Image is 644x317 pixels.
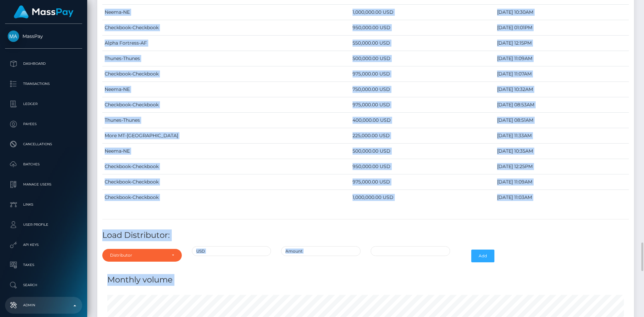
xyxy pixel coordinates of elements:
[495,128,629,144] td: [DATE] 11:33AM
[8,280,79,290] p: Search
[495,20,629,36] td: [DATE] 01:01PM
[495,113,629,128] td: [DATE] 08:51AM
[5,216,82,233] a: User Profile
[350,66,495,82] td: 975,000.00 USD
[350,190,495,205] td: 1,000,000.00 USD
[350,128,495,144] td: 225,000.00 USD
[8,119,79,129] p: Payees
[102,159,350,174] td: Checkbook-Checkbook
[102,229,629,241] h4: Load Distributor:
[5,156,82,173] a: Batches
[495,82,629,97] td: [DATE] 10:32AM
[5,176,82,193] a: Manage Users
[8,220,79,230] p: User Profile
[495,174,629,190] td: [DATE] 11:09AM
[5,116,82,133] a: Payees
[495,190,629,205] td: [DATE] 11:03AM
[5,136,82,153] a: Cancellations
[8,260,79,270] p: Taxes
[495,5,629,20] td: [DATE] 10:30AM
[471,250,494,262] button: Add
[8,240,79,250] p: API Keys
[192,246,271,256] input: Currency
[5,75,82,92] a: Transactions
[350,20,495,36] td: 950,000.00 USD
[495,51,629,66] td: [DATE] 11:09AM
[8,59,79,69] p: Dashboard
[8,99,79,109] p: Ledger
[495,144,629,159] td: [DATE] 10:35AM
[102,51,350,66] td: Thunes-Thunes
[102,82,350,97] td: Neema-NE
[495,97,629,113] td: [DATE] 08:53AM
[5,277,82,294] a: Search
[102,144,350,159] td: Neema-NE
[5,236,82,253] a: API Keys
[5,55,82,72] a: Dashboard
[107,274,624,286] h4: Monthly volume
[102,36,350,51] td: Alpha Fortress-AF
[350,97,495,113] td: 975,000.00 USD
[5,196,82,213] a: Links
[350,113,495,128] td: 400,000.00 USD
[495,159,629,174] td: [DATE] 12:25PM
[350,36,495,51] td: 550,000.00 USD
[102,113,350,128] td: Thunes-Thunes
[102,5,350,20] td: Neema-NE
[495,66,629,82] td: [DATE] 11:07AM
[102,66,350,82] td: Checkbook-Checkbook
[110,253,166,258] div: Distributor
[8,200,79,210] p: Links
[102,190,350,205] td: Checkbook-Checkbook
[14,5,73,18] img: MassPay Logo
[350,51,495,66] td: 500,000.00 USD
[8,300,79,310] p: Admin
[8,179,79,190] p: Manage Users
[8,31,19,42] img: MassPay
[102,174,350,190] td: Checkbook-Checkbook
[281,246,361,256] input: Amount
[102,128,350,144] td: More MT-[GEOGRAPHIC_DATA]
[102,249,182,262] button: Distributor
[102,20,350,36] td: Checkbook-Checkbook
[350,82,495,97] td: 750,000.00 USD
[5,297,82,314] a: Admin
[350,144,495,159] td: 500,000.00 USD
[350,5,495,20] td: 1,000,000.00 USD
[5,96,82,112] a: Ledger
[495,36,629,51] td: [DATE] 12:15PM
[102,97,350,113] td: Checkbook-Checkbook
[5,33,82,39] span: MassPay
[8,159,79,169] p: Batches
[8,139,79,149] p: Cancellations
[5,257,82,273] a: Taxes
[8,79,79,89] p: Transactions
[350,159,495,174] td: 950,000.00 USD
[350,174,495,190] td: 975,000.00 USD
